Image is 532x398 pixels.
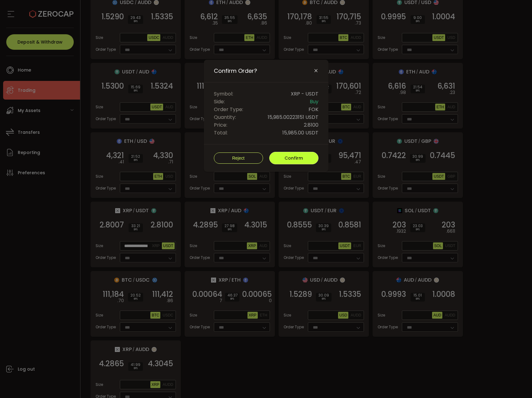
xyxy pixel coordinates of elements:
span: 15,985.00 USDT [282,129,318,137]
span: Confirm Order? [214,67,257,75]
span: 2.8100 [304,121,318,129]
span: 15,985.00223151 USDT [268,113,318,121]
div: Confirm Order? [204,60,328,172]
span: Order Type: [214,105,243,113]
span: Confirm [285,155,303,161]
span: Total: [214,129,228,137]
iframe: Chat Widget [458,331,532,398]
span: Price: [214,121,227,129]
span: XRP - USDT [291,90,318,98]
span: Side: [214,98,225,105]
span: FOK [308,105,318,113]
span: Symbol: [214,90,233,98]
button: Confirm [269,152,318,164]
span: Buy [310,98,318,105]
span: Reject [232,156,245,161]
button: Reject [214,152,263,164]
button: Close [313,68,318,74]
span: Quantity: [214,113,236,121]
